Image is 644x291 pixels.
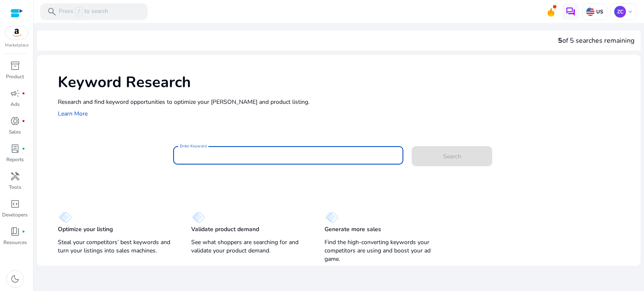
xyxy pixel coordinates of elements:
span: lab_profile [10,144,20,154]
p: Sales [9,128,21,136]
img: diamond.svg [58,211,72,223]
p: Product [6,73,24,80]
p: Resources [3,239,27,246]
span: search [47,7,57,17]
p: Developers [2,211,28,219]
span: / [75,7,83,16]
p: US [595,8,603,15]
p: Optimize your listing [58,225,113,234]
span: dark_mode [10,274,20,284]
span: fiber_manual_record [22,147,25,150]
span: 5 [558,36,562,45]
span: inventory_2 [10,61,20,71]
span: handyman [10,171,20,181]
h1: Keyword Research [58,73,632,91]
mat-label: Enter Keyword [180,143,207,149]
p: Validate product demand [191,225,259,234]
p: Find the high-converting keywords your competitors are using and boost your ad game. [325,238,441,263]
div: of 5 searches remaining [558,36,634,46]
p: Tools [9,183,21,191]
span: book_4 [10,227,20,237]
img: diamond.svg [191,211,205,223]
span: fiber_manual_record [22,119,25,123]
img: us.svg [586,8,595,16]
p: Marketplace [5,42,29,49]
p: Steal your competitors’ best keywords and turn your listings into sales machines. [58,238,174,255]
p: Ads [10,100,20,108]
p: Generate more sales [325,225,381,234]
img: amazon.svg [5,26,28,39]
span: fiber_manual_record [22,230,25,233]
span: campaign [10,88,20,98]
p: Reports [6,156,24,163]
img: diamond.svg [325,211,338,223]
p: ZC [614,6,626,18]
p: Research and find keyword opportunities to optimize your [PERSON_NAME] and product listing. [58,98,632,106]
p: See what shoppers are searching for and validate your product demand. [191,238,308,255]
span: keyboard_arrow_down [627,8,634,15]
span: donut_small [10,116,20,126]
a: Learn More [58,110,88,118]
span: code_blocks [10,199,20,209]
p: Press to search [59,7,108,16]
span: fiber_manual_record [22,92,25,95]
